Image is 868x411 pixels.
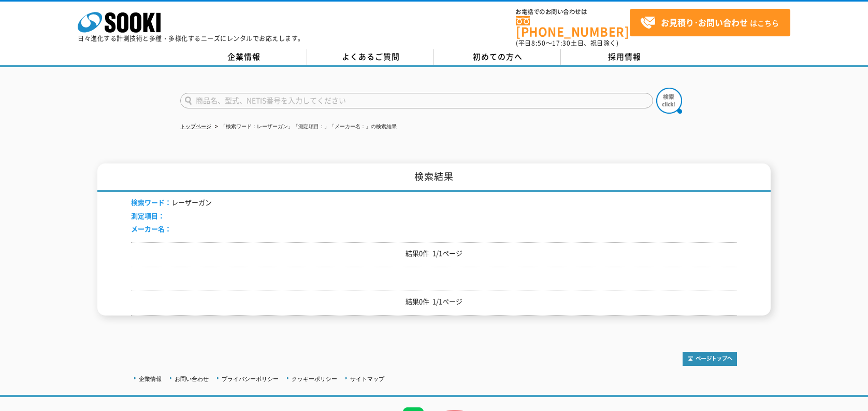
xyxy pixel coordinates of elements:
a: クッキーポリシー [292,376,337,382]
input: 商品名、型式、NETIS番号を入力してください [180,93,653,108]
a: お見積り･お問い合わせはこちら [630,9,790,36]
a: 初めての方へ [434,49,561,65]
h1: 検索結果 [97,163,771,192]
span: 検索ワード： [131,197,171,207]
img: トップページへ [683,352,737,366]
li: 「検索ワード：レーザーガン」「測定項目：」「メーカー名：」の検索結果 [213,121,397,132]
span: お電話でのお問い合わせは [516,9,630,15]
p: 日々進化する計測技術と多種・多様化するニーズにレンタルでお応えします。 [78,35,305,42]
a: プライバシーポリシー [222,376,279,382]
a: トップページ [180,124,211,129]
a: [PHONE_NUMBER] [516,16,630,37]
a: 採用情報 [561,49,688,65]
img: btn_search.png [656,88,682,114]
span: はこちら [640,15,779,31]
span: 初めての方へ [473,51,523,62]
p: 結果0件 1/1ページ [131,248,737,259]
li: レーザーガン [131,197,212,208]
a: 企業情報 [180,49,307,65]
a: 企業情報 [139,376,162,382]
span: メーカー名： [131,224,171,234]
a: お問い合わせ [175,376,209,382]
strong: お見積り･お問い合わせ [661,16,748,29]
a: サイトマップ [350,376,384,382]
span: (平日 ～ 土日、祝日除く) [516,38,618,48]
span: 測定項目： [131,211,165,221]
a: よくあるご質問 [307,49,434,65]
p: 結果0件 1/1ページ [131,296,737,307]
span: 8:50 [531,38,546,48]
span: 17:30 [552,38,571,48]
